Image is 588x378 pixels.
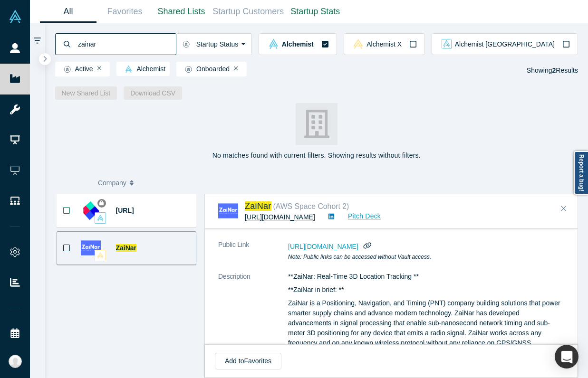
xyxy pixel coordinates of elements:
img: ZaiNar's Logo [218,201,238,221]
a: All [40,0,96,23]
img: Startup status [64,66,71,73]
a: [URL] [116,207,134,214]
span: [URL][DOMAIN_NAME] [288,243,358,250]
img: company [296,103,337,145]
button: Remove Filter [97,65,102,72]
p: **ZaiNar: Real-Time 3D Location Tracking ** [288,272,564,282]
img: ZaiNar's Logo [81,238,101,258]
button: Download CSV [124,86,182,100]
p: **ZaiNar in brief: ** [288,285,564,295]
a: Pitch Deck [337,211,381,222]
img: alchemist Vault Logo [125,66,132,73]
span: Showing Results [527,66,578,74]
span: Public Link [218,240,249,250]
img: Seventh.ai's Logo [81,200,101,220]
a: Favorites [96,0,153,23]
small: ( AWS Space Cohort 2 ) [273,202,349,210]
button: Remove Filter [234,65,238,72]
img: Alchemist Vault Logo [9,10,22,23]
button: alchemist Vault LogoAlchemist [259,33,337,55]
a: [URL][DOMAIN_NAME] [245,213,315,221]
input: Search by company name, class, customer, one-liner or category [77,33,176,55]
span: Alchemist [282,41,314,47]
img: alchemistx Vault Logo [97,252,104,259]
button: alchemist_aj Vault LogoAlchemist [GEOGRAPHIC_DATA] [432,33,578,55]
button: Startup Status [176,33,252,55]
strong: 2 [552,66,556,74]
a: ZaiNar [245,201,271,211]
a: Report a bug! [574,151,588,195]
h4: No matches found with current filters. Showing results without filters. [55,151,578,160]
button: New Shared List [55,86,117,100]
button: alchemistx Vault LogoAlchemist X [344,33,425,55]
a: Shared Lists [153,0,210,23]
img: alchemist Vault Logo [269,39,279,49]
img: Startup status [185,66,192,73]
a: ZaiNar [116,244,137,252]
img: alchemistx Vault Logo [353,39,363,49]
button: Add toFavorites [215,353,281,369]
span: Alchemist X [366,41,402,47]
span: Active [59,66,93,73]
img: alchemist_aj Vault Logo [442,39,452,49]
img: alchemist Vault Logo [97,215,104,221]
button: Bookmark [57,232,76,265]
a: Startup Stats [287,0,344,23]
p: ZaiNar is a Positioning, Navigation, and Timing (PNT) company building solutions that power smart... [288,298,564,348]
img: Startup status [183,40,190,48]
span: Alchemist [GEOGRAPHIC_DATA] [455,41,555,47]
span: Onboarded [181,66,230,73]
span: Alchemist [121,66,165,73]
button: Close [557,201,571,217]
button: Bookmark [57,194,76,227]
img: Katinka Harsányi's Account [9,355,22,368]
em: Note: Public links can be accessed without Vault access. [288,254,431,260]
span: Company [98,173,126,193]
button: Company [98,173,168,193]
a: Startup Customers [210,0,287,23]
